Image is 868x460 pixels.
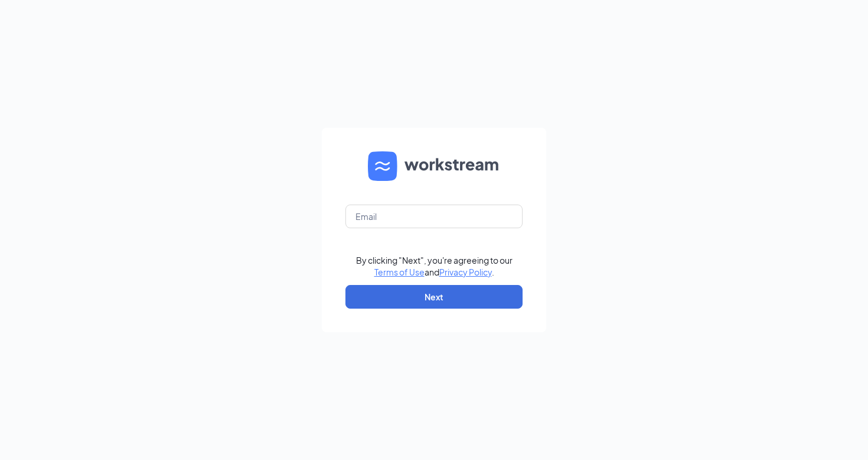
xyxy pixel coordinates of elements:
img: WS logo and Workstream text [368,151,500,181]
div: By clicking "Next", you're agreeing to our and . [356,254,513,278]
input: Email [345,205,523,228]
button: Next [345,285,523,309]
a: Privacy Policy [439,267,492,277]
a: Terms of Use [374,267,425,277]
